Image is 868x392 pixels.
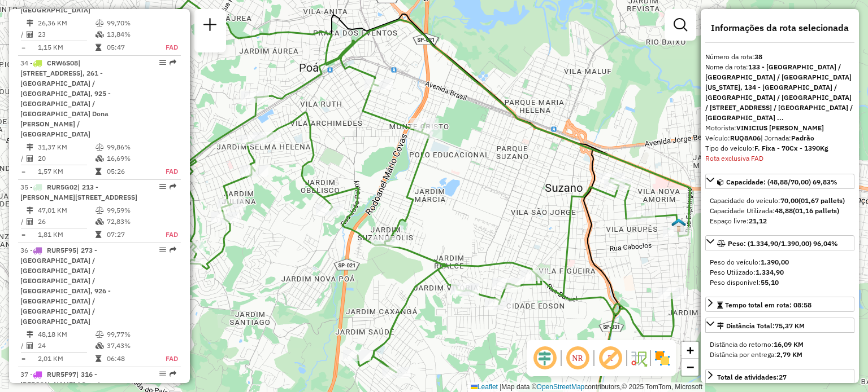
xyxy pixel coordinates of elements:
[37,142,95,153] td: 31,37 KM
[687,360,694,374] span: −
[725,301,811,309] span: Tempo total em rota: 08:58
[710,258,789,266] span: Peso do veículo:
[564,345,591,372] span: Ocultar NR
[27,144,33,151] i: Distância Total
[20,353,26,364] td: =
[754,52,762,61] strong: 38
[27,342,33,349] i: Total de Atividades
[106,153,153,164] td: 16,69%
[37,229,95,240] td: 1,81 KM
[20,183,137,201] span: | 213 - [PERSON_NAME][STREET_ADDRESS]
[705,235,854,250] a: Peso: (1.334,90/1.390,00) 96,04%
[710,340,850,350] div: Distância do retorno:
[776,350,802,359] strong: 2,79 KM
[199,14,222,39] a: Nova sessão e pesquisa
[47,370,76,378] span: RUR5F97
[705,23,854,33] h4: Informações da rota selecionada
[730,134,761,142] strong: RUQ8A06
[96,155,104,162] i: % de utilização da cubagem
[47,59,78,67] span: CRW6S08
[597,345,624,372] span: Exibir rótulo
[27,155,33,162] i: Total de Atividades
[471,383,498,391] a: Leaflet
[775,321,805,330] span: 75,37 KM
[106,216,153,227] td: 72,83%
[37,17,95,29] td: 26,36 KM
[106,17,153,29] td: 99,70%
[20,340,26,351] td: /
[96,355,101,362] i: Tempo total em rota
[671,218,686,232] img: 630 UDC Light WCL Jardim Santa Helena
[20,246,111,325] span: 36 -
[705,62,854,123] div: Nome da rota:
[761,278,779,287] strong: 55,10
[710,196,850,206] div: Capacidade do veículo:
[20,229,26,240] td: =
[153,229,179,240] td: FAD
[791,134,814,142] strong: Padrão
[537,383,585,391] a: OpenStreetMap
[500,383,501,391] span: |
[106,329,153,340] td: 99,77%
[27,331,33,338] i: Distância Total
[710,278,850,288] div: Peso disponível:
[705,143,854,153] div: Tipo do veículo:
[170,59,176,66] em: Rota exportada
[531,345,558,372] span: Ocultar deslocamento
[96,207,104,214] i: % de utilização do peso
[20,29,26,40] td: /
[687,343,694,357] span: +
[37,29,95,40] td: 23
[153,353,179,364] td: FAD
[153,42,179,53] td: FAD
[20,166,26,177] td: =
[761,134,814,142] span: | Jornada:
[20,246,111,325] span: | 273 - [GEOGRAPHIC_DATA] / [GEOGRAPHIC_DATA] / [GEOGRAPHIC_DATA] / [GEOGRAPHIC_DATA], 926 - [GEO...
[47,246,76,254] span: RUR5F95
[96,44,101,51] i: Tempo total em rota
[47,183,77,191] span: RUR5G02
[96,31,104,38] i: % de utilização da cubagem
[682,359,698,376] a: Zoom out
[170,183,176,190] em: Rota exportada
[717,321,805,331] div: Distância Total:
[20,183,137,201] span: 35 -
[793,206,839,215] strong: (01,16 pallets)
[159,183,166,190] em: Opções
[705,52,854,62] div: Número da rota:
[630,349,648,367] img: Fluxo de ruas
[705,297,854,312] a: Tempo total em rota: 08:58
[96,20,104,27] i: % de utilização do peso
[669,14,692,36] a: Exibir filtros
[106,142,153,153] td: 99,86%
[37,166,95,177] td: 1,57 KM
[705,153,854,164] div: Rota exclusiva FAD
[20,59,111,138] span: | [STREET_ADDRESS], 261 - [GEOGRAPHIC_DATA] / [GEOGRAPHIC_DATA], 925 - [GEOGRAPHIC_DATA] / [GEOGR...
[653,349,671,367] img: Exibir/Ocultar setores
[27,20,33,27] i: Distância Total
[37,42,95,53] td: 1,15 KM
[705,174,854,189] a: Capacidade: (48,88/70,00) 69,83%
[106,205,153,216] td: 99,59%
[96,218,104,225] i: % de utilização da cubagem
[774,340,804,349] strong: 16,09 KM
[756,268,784,276] strong: 1.334,90
[754,144,828,152] strong: F. Fixa - 70Cx - 1390Kg
[749,217,767,225] strong: 21,12
[106,29,153,40] td: 13,84%
[468,382,705,392] div: Map data © contributors,© 2025 TomTom, Microsoft
[775,206,793,215] strong: 48,88
[37,353,95,364] td: 2,01 KM
[96,342,104,349] i: % de utilização da cubagem
[705,253,854,292] div: Peso: (1.334,90/1.390,00) 96,04%
[780,196,798,205] strong: 70,00
[717,373,787,381] span: Total de atividades:
[682,342,698,359] a: Zoom in
[705,63,853,122] strong: 133 - [GEOGRAPHIC_DATA] / [GEOGRAPHIC_DATA] / [GEOGRAPHIC_DATA][US_STATE], 134 - [GEOGRAPHIC_DATA...
[705,335,854,364] div: Distância Total:75,37 KM
[96,231,101,238] i: Tempo total em rota
[159,371,166,377] em: Opções
[728,239,838,248] span: Peso: (1.334,90/1.390,00) 96,04%
[37,216,95,227] td: 26
[37,340,95,351] td: 24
